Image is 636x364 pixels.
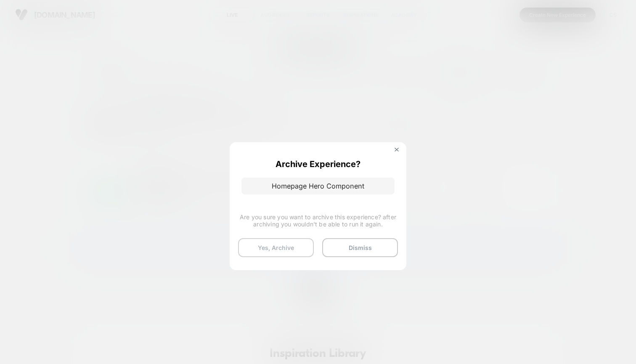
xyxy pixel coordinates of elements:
button: Yes, Archive [238,238,314,257]
button: Dismiss [322,238,398,257]
span: Are you sure you want to archive this experience? after archiving you wouldn't be able to run it ... [238,213,398,228]
p: Archive Experience? [276,159,360,169]
img: close [395,148,399,152]
p: Homepage Hero Component [241,178,395,194]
